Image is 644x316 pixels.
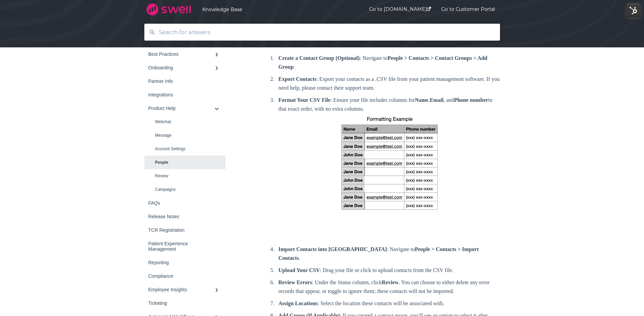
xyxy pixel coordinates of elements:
div: Compliance [148,273,215,279]
a: Onboarding [144,61,225,74]
p: : Navigate to . [279,245,500,263]
a: Integrations [144,88,225,101]
div: Onboarding [148,65,215,70]
a: Release Notes [144,210,225,223]
a: Partner Info [144,74,225,88]
a: Reporting [144,256,225,269]
a: Webchat [144,115,225,129]
p: : Under the Status column, click . You can choose to either delete any error records that appear,... [279,278,500,296]
a: Campaigns [144,183,225,196]
a: TCR Registration [144,223,225,237]
div: FAQs [148,200,215,206]
div: Ticketing [148,300,215,306]
a: Compliance [144,269,225,283]
strong: People > Contacts > Contact Groups > Add Group [279,55,487,70]
a: FAQs [144,196,225,210]
p: : Drag your file or click to upload contacts from the CSV file. [279,266,500,275]
a: Patient Experience Management [144,237,225,256]
strong: Review Errors [279,279,312,285]
strong: Review [382,279,399,285]
a: Ticketing [144,296,225,310]
p: : Ensure your file includes columns for , , and in that exact order, with no extra columns. [279,96,500,242]
div: Reporting [148,260,215,265]
img: HubSpot Tools Menu Toggle [626,3,641,18]
strong: Assign Locations [279,300,318,306]
strong: Phone number [454,97,488,103]
a: Employee Insights [144,283,225,296]
div: Release Notes [148,214,215,219]
a: Knowledge Base [202,6,349,13]
a: Best Practices [144,47,225,61]
p: : Navigate to . [279,54,500,71]
strong: Format Your CSV File [279,97,331,103]
img: company logo [144,1,193,18]
div: Partner Info [148,78,215,84]
input: Search for answers [155,25,490,40]
div: Integrations [148,92,215,97]
div: Employee Insights [148,287,215,292]
a: Message [144,129,225,142]
strong: People > Contacts > Import Contacts [279,246,479,261]
div: Product Help [148,106,215,111]
strong: Email [430,97,444,103]
a: Review [144,169,225,183]
a: Product Help [144,101,225,115]
div: Best Practices [148,51,215,57]
div: TCR Registration [148,227,215,233]
strong: Create a Contact Group (Optional) [279,55,360,61]
img: Screen Shot 2022-10-27 at 8.59.18 AM [335,113,443,215]
div: Patient Experience Management [148,241,215,252]
li: : Select the location these contacts will be associated with. [276,299,500,308]
p: : Export your contacts as a .CSV file from your patient management software. If you need help, pl... [279,75,500,92]
strong: Upload Your CSV [279,267,320,273]
a: People [144,156,225,169]
strong: Name [415,97,428,103]
strong: Export Contacts [279,76,316,82]
a: Account Settings [144,142,225,156]
strong: Import Contacts into [GEOGRAPHIC_DATA] [279,246,387,252]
